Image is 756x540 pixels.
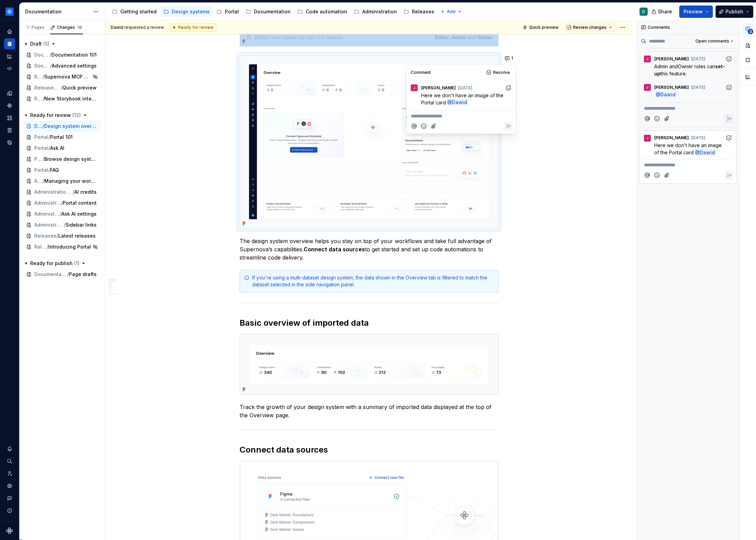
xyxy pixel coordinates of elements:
span: Design systems / Getting started [34,123,42,130]
span: @ [446,99,468,106]
a: Documentation / Documentation settings/Advanced settings [23,60,101,71]
div: Code automation [306,8,347,15]
button: Ready for publish (1) [23,258,101,269]
div: Releases [412,8,434,15]
span: Add [447,9,455,14]
span: [PERSON_NAME] [654,85,689,90]
a: Releases / [DATE]/Introducing Portal [23,241,101,252]
span: Draft [30,40,49,47]
span: Review changes [573,25,607,30]
img: 359d5205-7faa-494e-aabe-ac8114f518ce.png [240,55,498,229]
a: Administration / Portal settings/Portal content [23,197,101,208]
span: Design system overview [44,123,97,130]
span: Administration / Workspace settings [34,189,73,195]
div: J [413,85,415,91]
a: Releases / [DATE]/Quick preview [23,82,101,93]
a: Documentation [4,38,15,49]
a: Assets [4,112,15,123]
span: [PERSON_NAME] [654,56,689,62]
span: Documentation / Getting started [34,51,50,58]
a: Releases / [DATE]/Supernova MCP Server [23,71,101,82]
span: Open comments [695,38,729,44]
div: D [642,9,645,14]
div: Page tree [109,5,437,19]
button: Add reaction [504,83,513,92]
button: Add emoji [653,114,662,123]
span: Browse design system data [44,156,97,163]
div: J [646,135,648,141]
span: Ready for publish [30,260,80,267]
div: Analytics [4,51,15,62]
span: / [50,51,51,58]
span: 2 [748,29,753,34]
span: / [48,145,50,152]
a: Portal/Portal 101 [23,132,101,143]
span: Releases / [DATE] [34,84,61,91]
button: Reply [724,170,733,180]
span: Documentation / Documentation settings [34,62,50,69]
span: Page drafts [69,271,97,278]
span: / [60,211,61,217]
div: Comment [411,70,431,75]
span: [PERSON_NAME] [421,85,456,91]
div: Composer editor [643,159,733,169]
span: 1 [511,56,513,61]
span: Supernova MCP Server [44,73,91,80]
div: Documentation [25,8,90,15]
div: Composer editor [410,110,513,120]
a: Portal/Ask AI [23,143,101,154]
span: / [48,167,50,173]
button: Open comments [692,36,736,46]
span: Portal content [63,200,97,206]
span: / [42,123,44,130]
button: Resolve [485,68,513,77]
span: Releases / [DATE] [34,73,42,80]
button: Add reaction [724,83,733,92]
span: 18 [76,25,83,30]
a: Storybook stories [4,125,15,136]
button: Notifications [4,443,15,454]
span: / [42,156,44,163]
button: Search ⌘K [4,456,15,467]
div: Design tokens [4,88,15,99]
div: Contact support [4,493,15,504]
span: Portal [34,145,48,152]
a: Administration / Workspace settings/Managing your workspace [23,176,101,187]
span: Releases / [DATE] [34,243,47,250]
span: Advanced settings [52,62,97,69]
img: 87691e09-aac2-46b6-b153-b9fe4eb63333.png [5,8,14,16]
button: Attach files [429,122,438,131]
a: Invite team [4,468,15,479]
span: @ [654,91,677,98]
div: Code automation [4,63,15,74]
span: FAQ [50,167,59,173]
a: Design systems [161,6,212,17]
span: Latest releases [58,232,96,239]
h2: Basic overview of imported data [240,317,499,328]
span: Ask AI [50,145,64,152]
div: J [646,85,648,90]
button: Add reaction [724,133,733,143]
span: Portal [34,134,48,141]
div: Changes [57,25,83,30]
span: / [42,73,44,80]
span: Resolve [493,70,510,75]
span: Administration / Portal settings [34,200,61,206]
div: Comments [637,21,739,34]
span: Portal [34,167,48,173]
span: Admin andOwner roles can [654,63,715,69]
div: Settings [4,480,15,491]
a: Home [4,26,15,37]
span: requested a review. [111,25,164,30]
a: Portal/Browse design system data [23,154,101,165]
a: Getting started [109,6,159,17]
button: Mention someone [410,122,419,131]
span: ( 5 ) [43,41,49,47]
button: Reply [504,122,513,131]
p: The design system overview helps you stay on top of your workflows and take full advantage of Sup... [240,237,499,262]
span: Sidebar links [65,221,97,228]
